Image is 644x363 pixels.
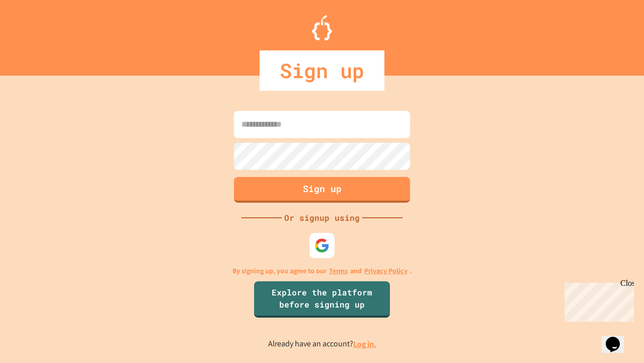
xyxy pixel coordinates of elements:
[560,279,634,322] iframe: chat widget
[329,266,348,276] a: Terms
[232,266,412,276] p: By signing up, you agree to our and .
[4,4,69,64] div: Chat with us now!Close
[268,338,376,350] p: Already have an account?
[282,212,362,224] div: Or signup using
[312,15,332,40] img: Logo.svg
[254,281,390,318] a: Explore the platform before signing up
[260,50,384,91] div: Sign up
[602,323,634,353] iframe: chat widget
[364,266,408,276] a: Privacy Policy
[234,177,410,203] button: Sign up
[353,339,376,349] a: Log in.
[314,238,330,253] img: google-icon.svg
